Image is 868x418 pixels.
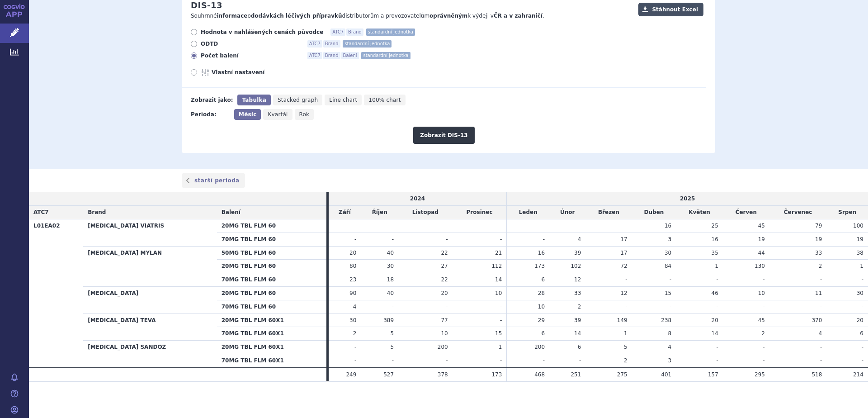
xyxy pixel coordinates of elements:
[620,236,627,242] span: 17
[668,357,672,364] span: 3
[571,371,581,378] span: 251
[624,344,627,350] span: 5
[820,357,822,364] span: -
[712,290,718,296] span: 46
[217,273,326,287] th: 70MG TBL FLM 60
[217,313,326,327] th: 20MG TBL FLM 60X1
[217,233,326,246] th: 70MG TBL FLM 60
[534,344,545,350] span: 200
[708,371,718,378] span: 157
[638,3,703,16] button: Stáhnout Excel
[239,111,256,118] span: Měsíc
[353,304,357,310] span: 4
[624,330,627,337] span: 1
[665,250,671,256] span: 30
[857,250,863,256] span: 38
[217,354,326,367] th: 70MG TBL FLM 60X1
[543,236,545,242] span: -
[323,40,340,47] span: Brand
[441,330,448,337] span: 10
[815,290,822,296] span: 11
[453,206,507,219] td: Prosinec
[361,206,398,219] td: Říjen
[392,223,394,229] span: -
[507,206,549,219] td: Leden
[862,304,863,310] span: -
[543,357,545,364] span: -
[329,206,361,219] td: Září
[217,327,326,341] th: 70MG TBL FLM 60X1
[860,330,863,337] span: 6
[299,111,310,118] span: Rok
[620,263,627,269] span: 72
[438,344,448,350] span: 200
[353,330,357,337] span: 2
[217,300,326,313] th: 70MG TBL FLM 60
[354,357,356,364] span: -
[88,209,106,215] span: Brand
[446,357,448,364] span: -
[387,276,394,283] span: 18
[495,330,502,337] span: 15
[534,371,545,378] span: 468
[354,344,356,350] span: -
[579,223,581,229] span: -
[574,276,581,283] span: 12
[578,304,581,310] span: 2
[661,371,671,378] span: 401
[201,28,323,36] span: Hodnota v nahlášených cenách původce
[815,250,822,256] span: 33
[632,206,676,219] td: Duben
[712,330,718,337] span: 14
[538,317,545,323] span: 29
[278,97,318,103] span: Stacked graph
[763,357,765,364] span: -
[307,52,322,59] span: ATC7
[853,371,863,378] span: 214
[712,236,718,242] span: 16
[625,304,627,310] span: -
[441,276,448,283] span: 22
[668,344,672,350] span: 4
[491,263,502,269] span: 112
[574,317,581,323] span: 39
[578,344,581,350] span: 6
[857,317,863,323] span: 20
[716,344,718,350] span: -
[538,250,545,256] span: 16
[491,371,502,378] span: 173
[441,263,448,269] span: 27
[387,290,394,296] span: 40
[392,304,394,310] span: -
[191,0,222,10] h2: DIS-13
[346,371,356,378] span: 249
[763,344,765,350] span: -
[217,246,326,260] th: 50MG TBL FLM 60
[33,209,49,215] span: ATC7
[182,173,245,188] a: starší perioda
[429,13,467,19] strong: oprávněným
[820,276,822,283] span: -
[83,219,217,246] th: [MEDICAL_DATA] VIATRIS
[391,344,394,350] span: 5
[815,223,822,229] span: 79
[191,109,230,120] div: Perioda:
[191,12,634,20] p: Souhrnné o distributorům a provozovatelům k výdeji v .
[617,317,627,323] span: 149
[578,236,581,242] span: 4
[723,206,769,219] td: Červen
[341,52,359,59] span: Balení
[392,357,394,364] span: -
[438,371,448,378] span: 378
[495,290,502,296] span: 10
[217,286,326,300] th: 20MG TBL FLM 60
[222,209,241,215] span: Balení
[391,330,394,337] span: 5
[860,263,863,269] span: 1
[494,13,542,19] strong: ČR a v zahraničí
[500,357,502,364] span: -
[617,371,627,378] span: 275
[83,246,217,286] th: [MEDICAL_DATA] MYLAN
[862,276,863,283] span: -
[201,40,300,47] span: ODTD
